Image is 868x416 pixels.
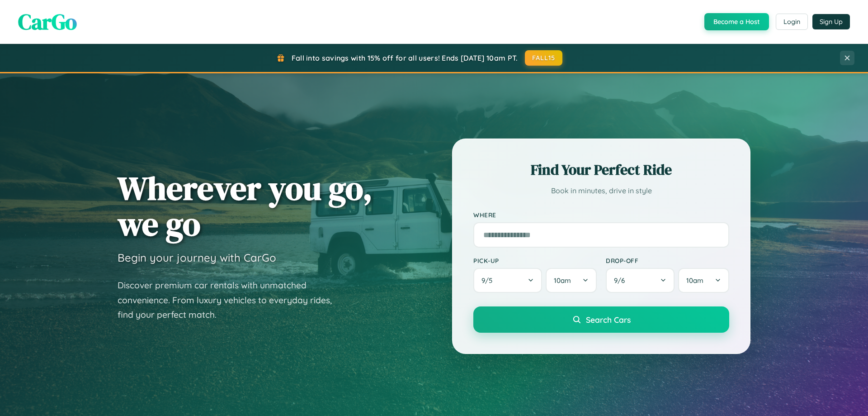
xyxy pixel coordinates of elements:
[118,170,373,242] h1: Wherever you go, we go
[473,211,729,219] label: Where
[606,257,729,264] label: Drop-off
[704,13,769,30] button: Become a Host
[473,184,729,197] p: Book in minutes, drive in style
[686,276,703,285] span: 10am
[118,251,276,264] h3: Begin your journey with CarGo
[606,268,675,293] button: 9/6
[118,278,344,322] p: Discover premium car rentals with unmatched convenience. From luxury vehicles to everyday rides, ...
[614,276,629,285] span: 9 / 6
[546,268,597,293] button: 10am
[473,306,729,333] button: Search Cars
[586,315,631,325] span: Search Cars
[481,276,497,285] span: 9 / 5
[292,53,518,62] span: Fall into savings with 15% off for all users! Ends [DATE] 10am PT.
[678,268,729,293] button: 10am
[473,160,729,180] h2: Find Your Perfect Ride
[554,276,571,285] span: 10am
[776,14,808,30] button: Login
[18,7,77,37] span: CarGo
[473,257,597,264] label: Pick-up
[812,14,850,29] button: Sign Up
[525,50,563,66] button: FALL15
[473,268,542,293] button: 9/5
